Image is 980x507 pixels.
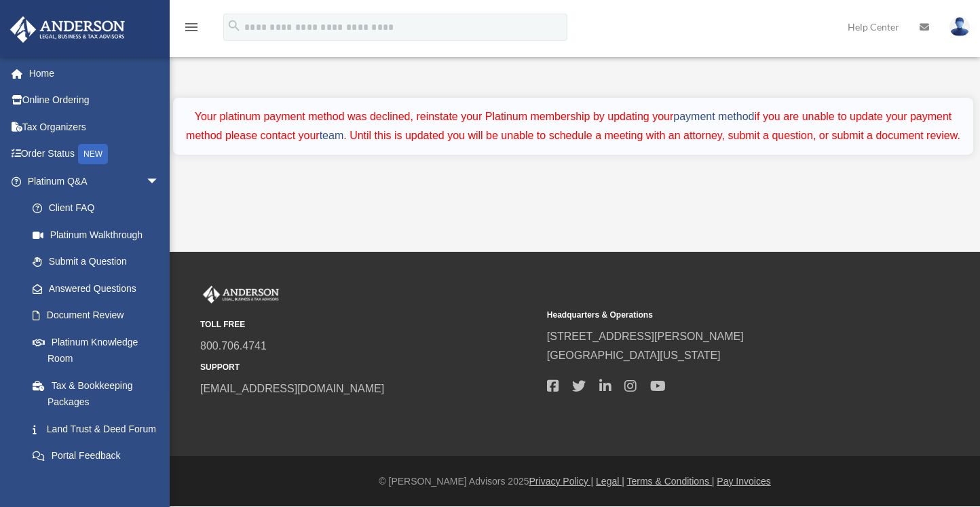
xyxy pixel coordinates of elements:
a: Portal Feedback [19,443,180,470]
a: Order StatusNEW [10,140,180,168]
span: arrow_drop_down [146,168,173,195]
a: Pay Invoices [717,476,770,487]
a: Tax Organizers [10,113,180,140]
a: Document Review [19,302,180,329]
a: Terms & Conditions | [627,476,715,487]
a: Platinum Knowledge Room [19,328,180,372]
a: Land Trust & Deed Forum [19,415,180,443]
a: Legal | [596,476,624,487]
a: Client FAQ [19,195,180,222]
a: Platinum Walkthrough [19,221,180,248]
img: User Pic [949,17,970,37]
small: Headquarters & Operations [547,308,884,322]
div: NEW [78,144,108,164]
img: Anderson Advisors Platinum Portal [200,286,282,303]
div: © [PERSON_NAME] Advisors 2025 [170,473,980,490]
small: SUPPORT [200,360,538,375]
small: TOLL FREE [200,318,538,332]
img: Anderson Advisors Platinum Portal [6,16,129,43]
i: search [227,18,242,33]
a: [EMAIL_ADDRESS][DOMAIN_NAME] [200,383,384,394]
a: Platinum Q&Aarrow_drop_down [10,168,180,195]
div: Your platinum payment method was declined, reinstate your Platinum membership by updating your if... [183,107,964,145]
a: Tax & Bookkeeping Packages [19,372,180,415]
a: Home [10,60,180,87]
a: Answered Questions [19,275,180,302]
a: [GEOGRAPHIC_DATA][US_STATE] [547,350,721,361]
a: menu [183,24,200,35]
a: team [320,130,344,141]
a: Online Ordering [10,87,180,114]
a: 800.706.4741 [200,340,267,352]
i: menu [183,19,200,35]
a: payment method [673,111,754,122]
a: [STREET_ADDRESS][PERSON_NAME] [547,331,744,342]
a: Privacy Policy | [529,476,594,487]
a: Submit a Question [19,248,173,276]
